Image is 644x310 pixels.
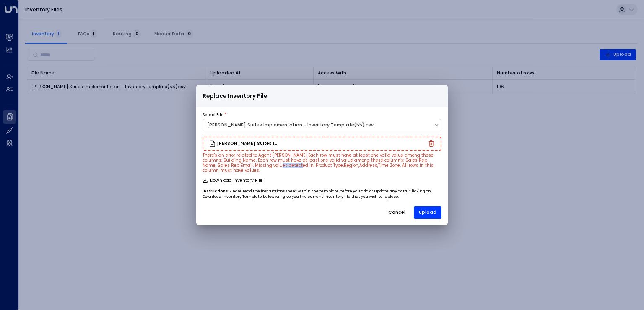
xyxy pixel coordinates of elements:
[414,206,441,219] button: Upload
[203,92,267,101] span: Replace Inventory File
[203,112,224,118] label: Select File
[203,152,434,173] small: There's an error related to Agent [PERSON_NAME] Each row must have at least one valid value among...
[203,189,441,200] p: Please read the instructions sheet within the template before you add or update any data. Clickin...
[203,189,229,194] b: Instructions:
[207,122,430,129] div: [PERSON_NAME] Suites Implementation - Inventory Template(55).csv
[217,142,280,146] h3: [PERSON_NAME] Suites Implementation - Inventory Template(56).csv
[383,206,411,219] button: Cancel
[203,178,262,184] button: Download Inventory File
